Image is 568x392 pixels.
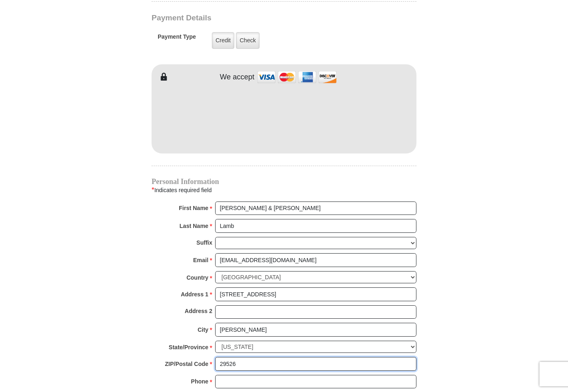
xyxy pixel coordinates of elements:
[191,376,209,387] strong: Phone
[181,289,209,300] strong: Address 1
[220,73,255,82] h4: We accept
[198,324,208,335] strong: City
[152,185,416,195] div: Indicates required field
[196,237,212,248] strong: Suffix
[236,32,260,49] label: Check
[158,33,196,44] h5: Payment Type
[169,342,208,353] strong: State/Province
[179,202,208,214] strong: First Name
[193,254,208,266] strong: Email
[187,272,209,283] strong: Country
[165,358,209,370] strong: ZIP/Postal Code
[185,305,212,317] strong: Address 2
[212,32,234,49] label: Credit
[256,68,338,86] img: credit cards accepted
[152,13,359,23] h3: Payment Details
[180,220,209,232] strong: Last Name
[152,178,416,185] h4: Personal Information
